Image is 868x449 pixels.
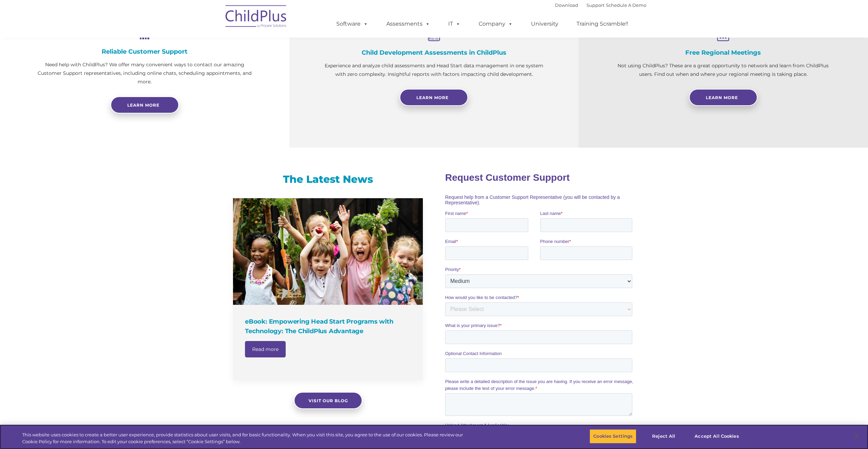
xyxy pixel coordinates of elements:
a: Read more [245,341,286,357]
button: Reject All [642,429,685,444]
button: Cookies Settings [590,429,636,444]
p: Need help with ChildPlus? We offer many convenient ways to contact our amazing Customer Support r... [34,60,255,86]
a: Learn More [400,89,468,106]
span: Learn More [706,95,738,100]
button: Accept All Cookies [691,429,742,444]
h4: Reliable Customer Support [34,48,255,55]
a: Visit our blog [294,392,362,409]
h4: Child Development Assessments in ChildPlus [324,49,545,56]
a: Support [586,2,605,8]
a: Learn more [111,96,179,113]
a: Assessments [379,17,437,31]
span: Visit our blog [308,398,348,403]
a: Training Scramble!! [570,17,635,31]
h4: Free Regional Meetings [613,49,834,56]
span: Learn More [416,95,449,100]
h4: eBook: Empowering Head Start Programs with Technology: The ChildPlus Advantage [245,317,413,336]
h3: The Latest News [233,173,423,186]
a: Learn More [689,89,757,106]
a: University [524,17,565,31]
a: Download [555,2,578,8]
a: Schedule A Demo [606,2,646,8]
a: Company [472,17,520,31]
a: IT [441,17,467,31]
font: | [555,2,646,8]
button: Close [850,429,865,444]
span: Learn more [127,103,159,108]
img: ChildPlus by Procare Solutions [222,0,290,35]
div: This website uses cookies to create a better user experience, provide statistics about user visit... [22,432,477,445]
p: Not using ChildPlus? These are a great opportunity to network and learn from ChildPlus users. Fin... [613,62,834,79]
a: Software [329,17,375,31]
p: Experience and analyze child assessments and Head Start data management in one system with zero c... [324,62,545,79]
